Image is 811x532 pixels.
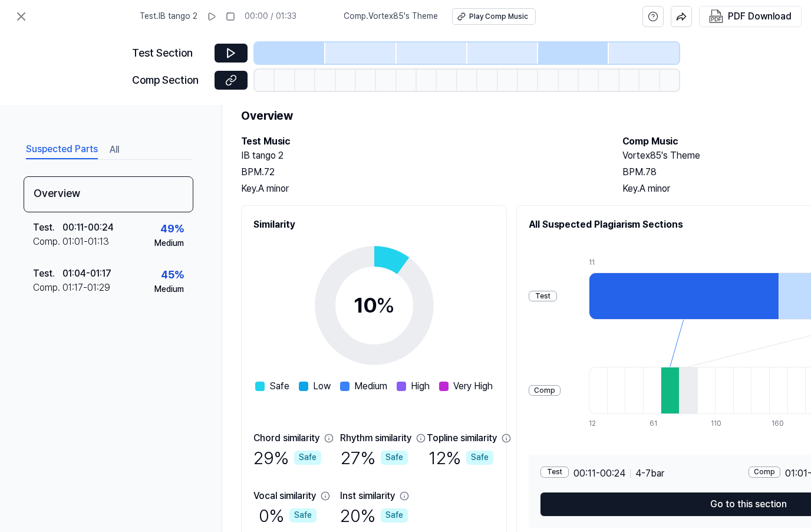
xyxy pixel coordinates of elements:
span: Safe [269,379,289,393]
span: Medium [354,379,387,393]
div: Topline similarity [427,431,497,445]
button: PDF Download [707,6,794,27]
div: Key. A minor [241,182,599,196]
div: 12 [589,419,607,429]
h2: IB tango 2 [241,149,599,163]
div: Comp . [33,235,62,249]
div: 0 % [259,503,317,528]
div: Comp . [33,281,62,295]
div: PDF Download [728,9,792,24]
div: Test Section [132,45,207,62]
button: All [110,140,119,159]
div: Safe [289,508,317,523]
span: Comp . Vortex85's Theme [344,11,438,22]
div: Safe [381,508,408,523]
div: 00:00 / 01:33 [245,11,296,22]
span: 00:11 - 00:24 [573,467,625,481]
div: 01:17 - 01:29 [62,281,110,295]
div: 45 % [161,267,184,284]
button: help [642,6,664,27]
div: 20 % [340,503,408,528]
div: 27 % [341,445,408,470]
div: 160 [772,419,790,429]
div: Safe [381,451,408,465]
span: 4 - 7 bar [635,467,664,481]
span: High [411,379,430,393]
div: Play Comp Music [469,12,528,22]
div: Comp [529,385,561,396]
div: Medium [154,238,184,249]
div: BPM. 72 [241,165,599,179]
div: Test . [33,221,62,235]
h2: Similarity [253,218,494,232]
div: 01:04 - 01:17 [62,267,111,281]
div: 11 [589,258,779,268]
div: 00:11 - 00:24 [62,221,114,235]
span: Low [313,379,331,393]
div: Inst similarity [340,489,395,503]
h2: Test Music [241,134,599,149]
div: Test . [33,267,62,281]
div: Medium [154,284,184,295]
div: 61 [650,419,668,429]
div: Vocal similarity [253,489,316,503]
div: Safe [466,451,493,465]
button: Suspected Parts [26,140,98,159]
div: Rhythm similarity [340,431,411,445]
div: Safe [294,451,321,465]
div: Chord similarity [253,431,319,445]
button: Play Comp Music [452,8,536,25]
img: PDF Download [709,9,723,24]
div: 29 % [253,445,321,470]
div: Comp [749,467,780,478]
div: Comp Section [132,72,207,89]
div: 49 % [160,221,184,238]
div: 10 [354,290,395,321]
div: Test [540,467,569,478]
span: Test . IB tango 2 [140,11,197,22]
img: share [676,11,687,22]
span: Very High [453,379,493,393]
svg: help [648,11,658,22]
div: 12 % [428,445,493,470]
div: 01:01 - 01:13 [62,235,109,249]
div: Overview [24,176,193,212]
div: Test [529,291,557,302]
span: % [376,293,395,318]
div: 110 [711,419,729,429]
